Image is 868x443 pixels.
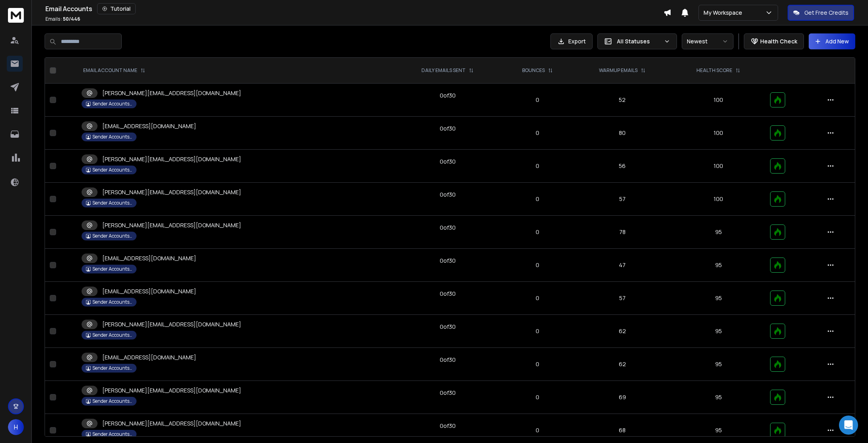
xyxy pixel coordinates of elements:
[550,33,593,49] button: Export
[440,389,456,397] div: 0 of 30
[506,393,569,401] p: 0
[440,290,456,298] div: 0 of 30
[92,167,132,173] p: Sender Accounts Warmup
[92,431,132,437] p: Sender Accounts Warmup
[506,162,569,170] p: 0
[506,327,569,335] p: 0
[788,5,854,21] button: Get Free Credits
[573,249,672,282] td: 47
[573,150,672,183] td: 56
[573,315,672,348] td: 62
[440,125,456,133] div: 0 of 30
[760,37,797,45] p: Health Check
[839,416,858,435] div: Open Intercom Messenger
[102,287,196,295] p: [EMAIL_ADDRESS][DOMAIN_NAME]
[440,224,456,232] div: 0 of 30
[102,122,196,130] p: [EMAIL_ADDRESS][DOMAIN_NAME]
[92,101,132,107] p: Sender Accounts Warmup
[506,96,569,104] p: 0
[97,3,136,14] button: Tutorial
[671,117,765,150] td: 100
[440,356,456,364] div: 0 of 30
[8,419,24,435] button: H
[440,257,456,265] div: 0 of 30
[671,249,765,282] td: 95
[102,188,241,196] p: [PERSON_NAME][EMAIL_ADDRESS][DOMAIN_NAME]
[440,422,456,430] div: 0 of 30
[92,299,132,305] p: Sender Accounts Warmup
[45,16,80,22] p: Emails :
[102,420,241,427] p: [PERSON_NAME][EMAIL_ADDRESS][DOMAIN_NAME]
[92,365,132,371] p: Sender Accounts Warmup
[506,426,569,434] p: 0
[440,92,456,100] div: 0 of 30
[671,84,765,117] td: 100
[421,67,466,74] p: DAILY EMAILS SENT
[83,67,145,74] div: EMAIL ACCOUNT NAME
[682,33,733,49] button: Newest
[506,228,569,236] p: 0
[804,9,848,17] p: Get Free Credits
[671,216,765,249] td: 95
[45,3,663,14] div: Email Accounts
[671,315,765,348] td: 95
[92,233,132,239] p: Sender Accounts Warmup
[809,33,855,49] button: Add New
[440,323,456,331] div: 0 of 30
[506,360,569,368] p: 0
[671,282,765,315] td: 95
[744,33,804,49] button: Health Check
[102,254,196,262] p: [EMAIL_ADDRESS][DOMAIN_NAME]
[671,381,765,414] td: 95
[573,282,672,315] td: 57
[696,67,732,74] p: HEALTH SCORE
[92,398,132,404] p: Sender Accounts Warmup
[63,16,80,22] span: 50 / 446
[506,294,569,302] p: 0
[506,129,569,137] p: 0
[92,134,132,140] p: Sender Accounts Warmup
[522,67,545,74] p: BOUNCES
[617,37,661,45] p: All Statuses
[102,221,241,229] p: [PERSON_NAME][EMAIL_ADDRESS][DOMAIN_NAME]
[599,67,638,74] p: WARMUP EMAILS
[102,353,196,361] p: [EMAIL_ADDRESS][DOMAIN_NAME]
[671,348,765,381] td: 95
[671,150,765,183] td: 100
[704,9,745,17] p: My Workspace
[102,155,241,163] p: [PERSON_NAME][EMAIL_ADDRESS][DOMAIN_NAME]
[102,320,241,328] p: [PERSON_NAME][EMAIL_ADDRESS][DOMAIN_NAME]
[671,183,765,216] td: 100
[102,386,241,394] p: [PERSON_NAME][EMAIL_ADDRESS][DOMAIN_NAME]
[102,89,241,97] p: [PERSON_NAME][EMAIL_ADDRESS][DOMAIN_NAME]
[440,158,456,166] div: 0 of 30
[92,332,132,338] p: Sender Accounts Warmup
[506,195,569,203] p: 0
[440,191,456,199] div: 0 of 30
[92,200,132,206] p: Sender Accounts Warmup
[573,183,672,216] td: 57
[573,348,672,381] td: 62
[92,266,132,272] p: Sender Accounts Warmup
[573,117,672,150] td: 80
[506,261,569,269] p: 0
[573,216,672,249] td: 78
[573,381,672,414] td: 69
[573,84,672,117] td: 52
